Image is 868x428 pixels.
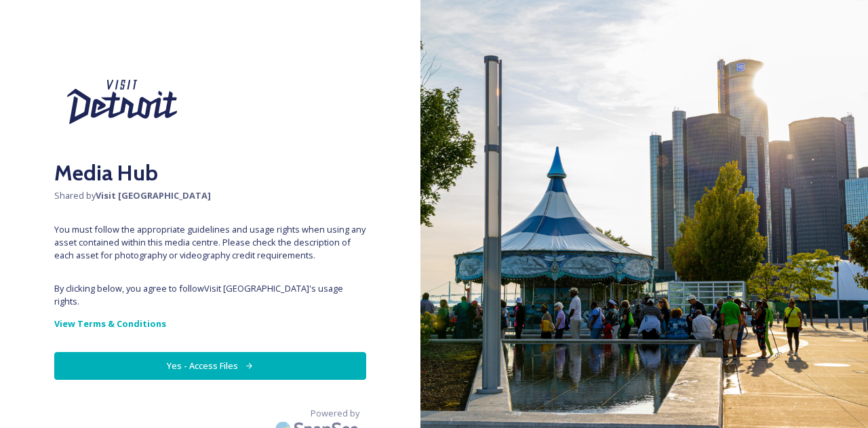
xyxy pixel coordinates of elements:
[54,189,366,202] span: Shared by
[54,54,190,150] img: Visit%20Detroit%20New%202024.svg
[54,352,366,380] button: Yes - Access Files
[311,407,359,420] span: Powered by
[54,157,366,189] h2: Media Hub
[54,282,366,308] span: By clicking below, you agree to follow Visit [GEOGRAPHIC_DATA] 's usage rights.
[54,315,366,332] a: View Terms & Conditions
[54,223,366,262] span: You must follow the appropriate guidelines and usage rights when using any asset contained within...
[96,189,211,201] strong: Visit [GEOGRAPHIC_DATA]
[54,317,166,330] strong: View Terms & Conditions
